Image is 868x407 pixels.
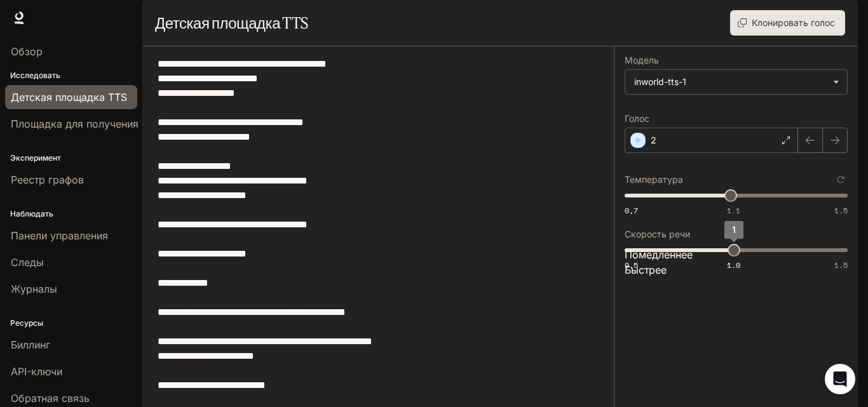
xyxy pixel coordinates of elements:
font: Скорость речи [625,229,690,239]
font: 2 [651,135,656,145]
button: Клонировать голос [730,10,845,36]
font: 1 [732,224,736,235]
font: Температура [625,174,683,185]
font: inworld-tts-1 [634,76,686,87]
font: 1.5 [834,205,848,216]
button: Сбросить к настройкам по умолчанию [834,173,848,187]
font: Быстрее [625,264,667,276]
div: inworld-tts-1 [625,70,847,94]
div: Открытый Интерком Мессенджер [825,364,855,394]
font: Голос [625,113,649,124]
font: Помедленнее [625,248,693,261]
font: Модель [625,55,659,65]
font: 1.1 [727,205,740,216]
font: 0,7 [625,205,638,216]
font: Клонировать голос [752,17,835,28]
font: Детская площадка TTS [155,13,308,32]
